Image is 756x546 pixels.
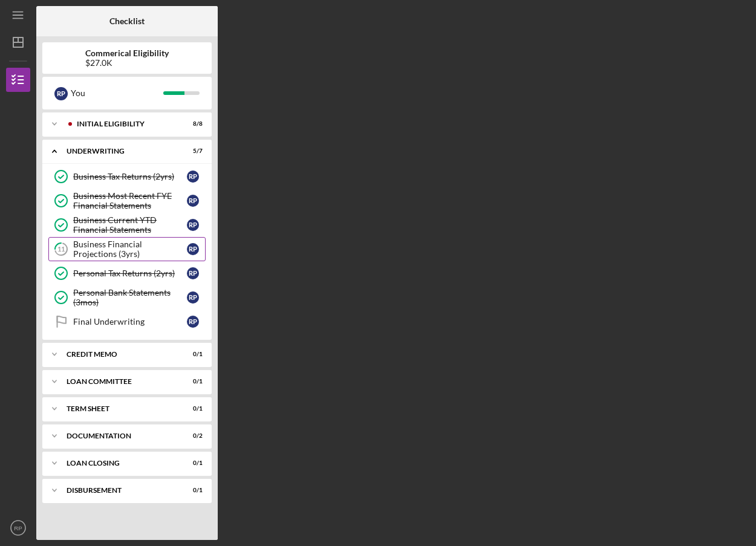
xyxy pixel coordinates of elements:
[54,87,68,100] div: R P
[187,243,199,255] div: R P
[48,285,206,310] a: Personal Bank Statements (3mos)RP
[71,83,163,103] div: You
[187,267,199,279] div: R P
[85,48,169,58] b: Commerical Eligibility
[67,460,172,467] div: LOAN CLOSING
[181,405,203,412] div: 0 / 1
[73,268,187,278] div: Personal Tax Returns (2yrs)
[57,245,65,253] tspan: 11
[85,58,169,68] div: $27.0K
[67,487,172,494] div: DISBURSEMENT
[48,164,206,189] a: Business Tax Returns (2yrs)RP
[187,195,199,207] div: R P
[73,317,187,327] div: Final Underwriting
[187,316,199,328] div: R P
[73,172,187,181] div: Business Tax Returns (2yrs)
[73,191,187,210] div: Business Most Recent FYE Financial Statements
[181,487,203,494] div: 0 / 1
[73,288,187,307] div: Personal Bank Statements (3mos)
[48,213,206,237] a: Business Current YTD Financial StatementsRP
[67,351,172,358] div: CREDIT MEMO
[77,120,172,128] div: Initial Eligibility
[181,378,203,385] div: 0 / 1
[73,215,187,235] div: Business Current YTD Financial Statements
[187,219,199,231] div: R P
[187,171,199,183] div: R P
[73,239,187,259] div: Business Financial Projections (3yrs)
[48,237,206,261] a: 11Business Financial Projections (3yrs)RP
[67,405,172,412] div: TERM SHEET
[14,525,22,531] text: RP
[67,148,172,155] div: UNDERWRITING
[67,378,172,385] div: LOAN COMMITTEE
[109,16,145,26] b: Checklist
[48,261,206,285] a: Personal Tax Returns (2yrs)RP
[48,189,206,213] a: Business Most Recent FYE Financial StatementsRP
[181,432,203,440] div: 0 / 2
[181,120,203,128] div: 8 / 8
[48,310,206,334] a: Final UnderwritingRP
[67,432,172,440] div: DOCUMENTATION
[181,148,203,155] div: 5 / 7
[181,460,203,467] div: 0 / 1
[6,516,30,540] button: RP
[181,351,203,358] div: 0 / 1
[187,291,199,304] div: R P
